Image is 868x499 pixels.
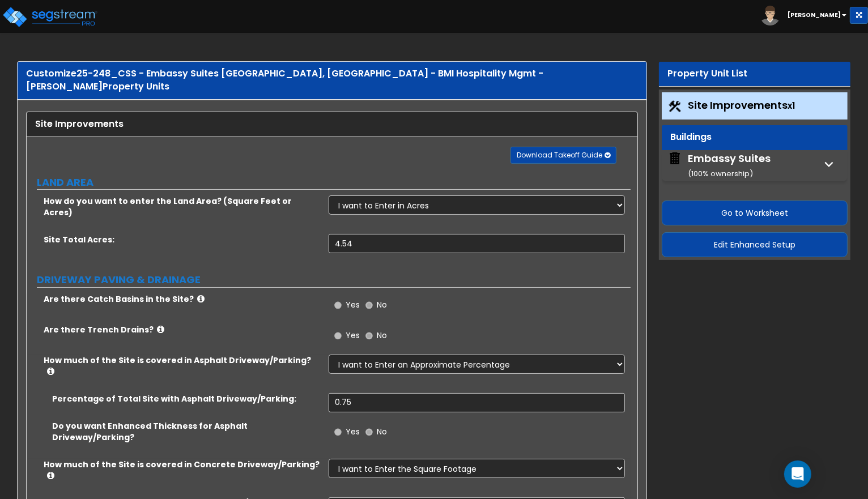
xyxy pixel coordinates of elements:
label: Site Total Acres: [44,234,320,245]
input: No [365,330,373,342]
label: How do you want to enter the Land Area? (Square Feet or Acres) [44,195,320,218]
span: Yes [346,330,360,341]
div: Site Improvements [35,118,629,131]
button: Download Takeoff Guide [510,147,616,164]
div: Embassy Suites [688,151,771,180]
label: Are there Catch Basins in the Site? [44,293,320,305]
label: Percentage of Total Site with Asphalt Driveway/Parking: [52,393,320,404]
img: logo_pro_r.png [2,6,98,28]
span: Embassy Suites [667,151,771,180]
label: Are there Trench Drains? [44,324,320,335]
span: Site Improvements [688,98,795,112]
span: No [377,299,387,310]
label: Do you want Enhanced Thickness for Asphalt Driveway/Parking? [52,420,320,443]
span: 25-248_CSS - Embassy Suites [GEOGRAPHIC_DATA], [GEOGRAPHIC_DATA] - BMI Hospitality Mgmt - [PERSON... [26,67,543,93]
label: How much of the Site is covered in Concrete Driveway/Parking? [44,459,320,481]
span: No [377,330,387,341]
span: Download Takeoff Guide [517,150,602,160]
b: [PERSON_NAME] [788,11,841,19]
i: click for more info! [157,325,164,334]
label: How much of the Site is covered in Asphalt Driveway/Parking? [44,355,320,377]
input: Yes [334,299,342,312]
img: Construction.png [667,99,682,114]
label: DRIVEWAY PAVING & DRAINAGE [37,272,631,287]
span: Yes [346,299,360,310]
img: building.svg [667,151,682,166]
img: avatar.png [760,6,780,25]
i: click for more info! [47,471,54,480]
input: No [365,299,373,312]
small: x1 [788,100,795,112]
button: Edit Enhanced Setup [662,232,848,257]
div: Buildings [670,131,839,144]
input: Yes [334,330,342,342]
button: Go to Worksheet [662,201,848,225]
input: No [365,426,373,438]
i: click for more info! [197,295,205,303]
div: Open Intercom Messenger [784,460,811,488]
i: click for more info! [47,367,54,376]
div: Property Unit List [667,67,842,80]
span: Yes [346,426,360,437]
small: ( 100 % ownership) [688,168,753,179]
span: No [377,426,387,437]
div: Customize Property Units [26,67,638,93]
label: LAND AREA [37,175,631,190]
input: Yes [334,426,342,438]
